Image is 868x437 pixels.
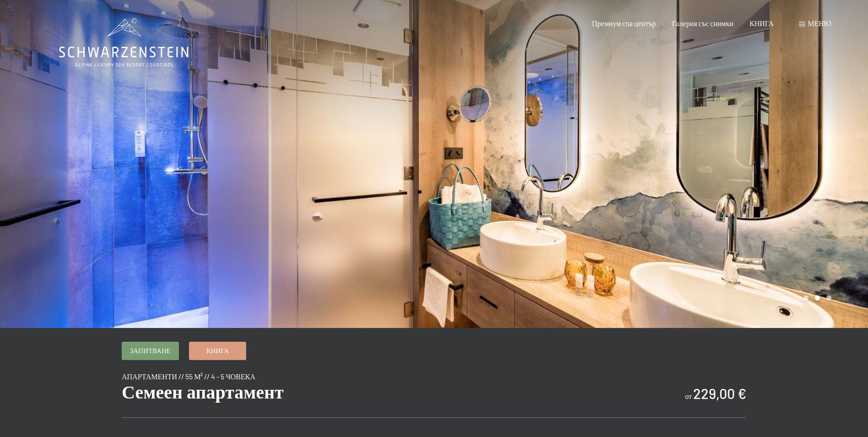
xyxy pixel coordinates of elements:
[685,392,692,400] span: от
[122,372,255,381] span: Апартаменти // 55 м² // 4 - 5 човека
[122,382,284,403] span: Семеен апартамент
[122,342,178,360] a: Запитване
[672,19,733,27] a: Галерия със снимки
[206,346,229,355] span: Книга
[808,19,831,27] span: Меню
[130,346,171,355] span: Запитване
[693,385,746,402] b: 229,00 €
[592,19,656,27] a: Премиум спа център
[749,19,774,27] a: КНИГА
[189,342,246,360] a: Книга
